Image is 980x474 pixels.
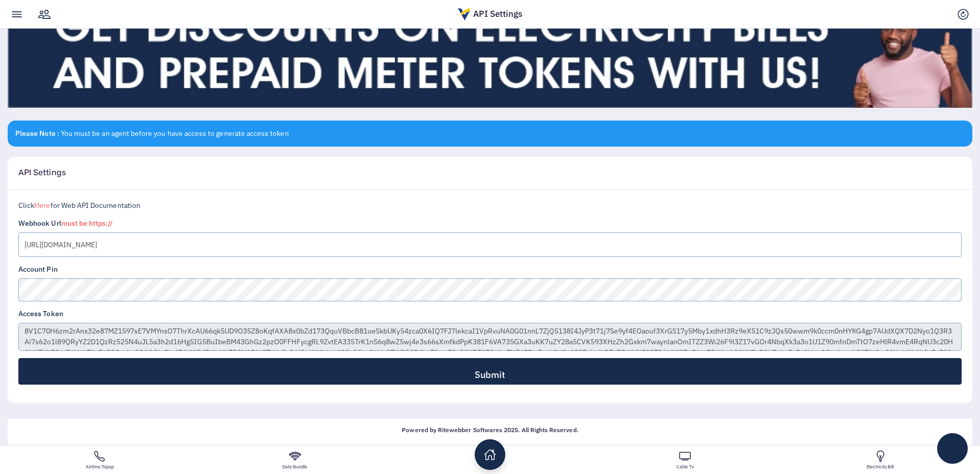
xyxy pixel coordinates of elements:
a: Airtime Topup [2,445,197,474]
ion-icon: home outline [484,448,496,461]
label: Account Pin [18,264,58,275]
strong: Airtime Topup [4,464,195,470]
b: Please Note : [15,129,59,138]
strong: Cable Tv [590,464,780,470]
a: Here [34,201,50,210]
strong: Data Bundle [199,464,390,470]
iframe: chat widget [937,433,970,464]
input: Webhook [18,232,962,257]
textarea: 8V1C70H6zm2rAnx32e87MZ1597sE7VMYnsO7ThrXcAU66qk5UD9O35Z8oKqfAXA8x0bZd173QquVBbcB81ueSkbUKy54zca0X... [18,323,962,351]
a: Electricity Bill [783,445,978,474]
span: must be https:// [61,219,113,228]
label: Access Token [18,309,63,319]
a: Data Bundle [197,445,392,474]
div: API Settings [453,8,527,21]
h5: API Settings [18,168,66,177]
img: logo [458,8,471,20]
a: Cable Tv [587,445,782,474]
strong: Electricity Bill [785,464,976,470]
span: You must be an agent before you have access to generate access token [61,129,289,138]
input: Submit [18,358,962,385]
label: Webhook Url [18,218,113,229]
p: Powered by Ritewebber Softwares 2025. All Rights Reserved. [16,426,964,434]
p: Click for Web API Documentation [18,200,962,211]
